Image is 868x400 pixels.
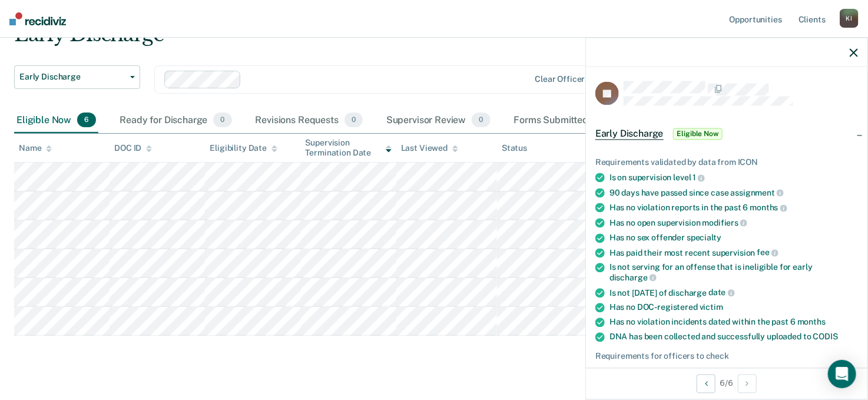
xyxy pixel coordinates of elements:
[609,218,858,229] div: Has no open supervision
[114,143,152,153] div: DOC ID
[770,366,814,376] span: warrants
[697,374,715,393] button: Previous Opportunity
[213,113,231,128] span: 0
[708,288,734,297] span: date
[384,108,493,134] div: Supervisor Review
[117,108,234,134] div: Ready for Discharge
[703,218,748,227] span: modifiers
[344,113,363,128] span: 0
[586,368,867,399] div: 6 / 6
[693,173,705,183] span: 1
[210,143,277,153] div: Eligibility Date
[609,263,858,283] div: Is not serving for an offense that is ineligible for early
[19,72,125,82] span: Early Discharge
[797,318,826,327] span: months
[673,128,723,140] span: Eligible Now
[700,303,723,312] span: victim
[609,233,858,243] div: Has no sex offender
[687,233,721,242] span: specialty
[253,108,365,134] div: Revisions Requests
[840,9,859,28] div: K I
[14,108,98,134] div: Eligible Now
[738,374,757,393] button: Next Opportunity
[595,158,858,168] div: Requirements validated by data from ICON
[731,188,784,197] span: assignment
[609,203,858,213] div: Has no violation reports in the past 6
[828,360,856,388] div: Open Intercom Messenger
[512,108,615,134] div: Forms Submitted
[595,352,858,362] div: Requirements for officers to check
[401,143,458,153] div: Last Viewed
[609,273,657,282] span: discharge
[535,74,589,84] div: Clear officers
[586,115,867,153] div: Early DischargeEligible Now
[472,113,490,128] span: 0
[502,143,527,153] div: Status
[813,332,838,342] span: CODIS
[9,12,66,25] img: Recidiviz
[609,173,858,183] div: Is on supervision level
[609,247,858,258] div: Has paid their most recent supervision
[595,128,664,140] span: Early Discharge
[609,303,858,313] div: Has no DOC-registered
[609,287,858,298] div: Is not [DATE] of discharge
[609,187,858,198] div: 90 days have passed since case
[750,203,787,213] span: months
[77,113,96,128] span: 6
[609,366,858,377] div: Has no pending criminal charges or active
[14,22,665,56] div: Early Discharge
[19,143,52,153] div: Name
[609,318,858,328] div: Has no violation incidents dated within the past 6
[609,332,858,342] div: DNA has been collected and successfully uploaded to
[757,248,778,257] span: fee
[306,138,392,158] div: Supervision Termination Date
